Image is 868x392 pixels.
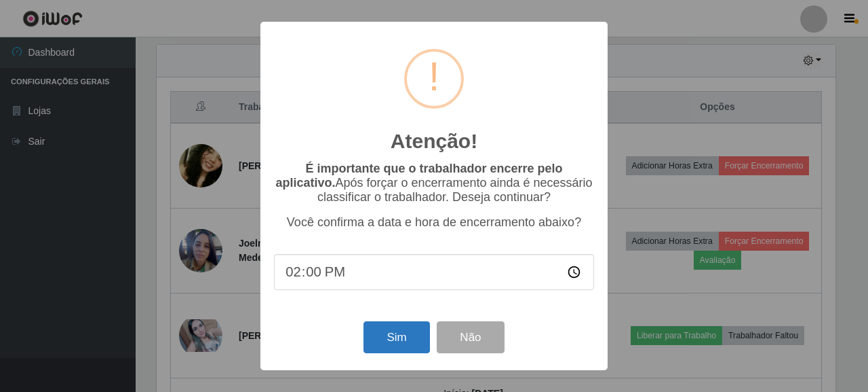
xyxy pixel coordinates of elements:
[275,162,562,190] b: É importante que o trabalhador encerre pelo aplicativo.
[274,162,594,204] p: Após forçar o encerramento ainda é necessário classificar o trabalhador. Deseja continuar?
[391,129,477,154] h2: Atenção!
[363,321,429,353] button: Sim
[437,321,504,353] button: Não
[274,215,594,230] p: Você confirma a data e hora de encerramento abaixo?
